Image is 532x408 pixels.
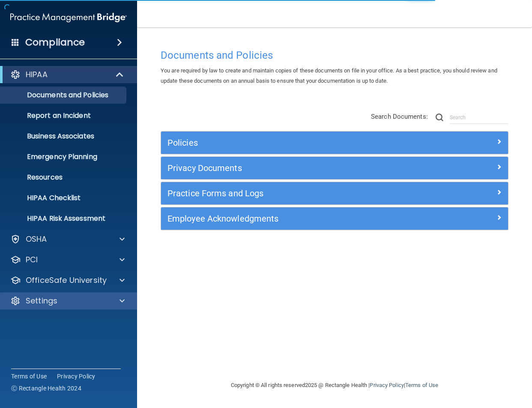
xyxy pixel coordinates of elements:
p: PCI [26,255,38,265]
a: OSHA [10,234,125,244]
p: HIPAA Risk Assessment [6,214,123,223]
a: Privacy Documents [167,161,502,175]
div: Copyright © All rights reserved 2025 @ Rectangle Health | | [178,372,491,399]
p: Emergency Planning [6,153,123,161]
a: OfficeSafe University [10,275,125,285]
h4: Compliance [25,36,85,48]
p: OSHA [26,234,47,244]
h5: Practice Forms and Logs [167,189,415,198]
a: Practice Forms and Logs [167,186,502,200]
p: Business Associates [6,132,123,141]
a: HIPAA [10,69,124,80]
span: Search Documents: [371,113,428,120]
p: HIPAA [26,69,48,80]
p: OfficeSafe University [26,275,107,285]
img: PMB logo [10,9,127,26]
a: Settings [10,296,125,306]
a: Policies [167,136,502,150]
a: PCI [10,255,125,265]
a: Privacy Policy [370,382,403,388]
span: You are required by law to create and maintain copies of these documents on file in your office. ... [161,67,497,84]
h5: Policies [167,138,415,147]
input: Search [450,111,508,124]
a: Employee Acknowledgments [167,212,502,225]
p: Settings [26,296,57,306]
a: Privacy Policy [57,372,96,381]
h5: Employee Acknowledgments [167,214,415,223]
p: HIPAA Checklist [6,194,123,202]
h4: Documents and Policies [161,50,508,61]
h5: Privacy Documents [167,163,415,173]
p: Documents and Policies [6,91,123,99]
a: Terms of Use [11,372,47,381]
a: Terms of Use [405,382,438,388]
p: Resources [6,173,123,182]
span: Ⓒ Rectangle Health 2024 [11,384,81,393]
img: ic-search.3b580494.png [436,114,443,121]
p: Report an Incident [6,111,123,120]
